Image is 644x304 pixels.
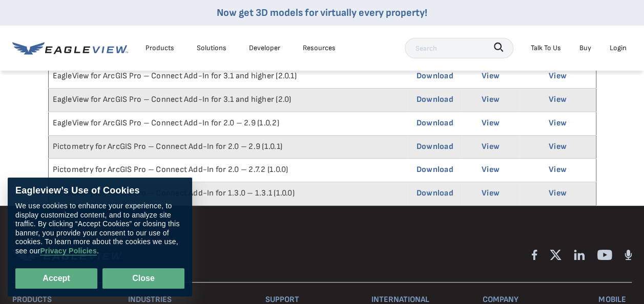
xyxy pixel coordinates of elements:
a: View [482,142,500,151]
a: View [549,118,567,128]
div: Resources [303,41,336,54]
input: Search [405,38,513,58]
td: EagleView for ArcGIS Pro – Connect Add-In for 2.0 – 2.9 (1.0.2) [48,112,408,135]
a: Download [417,142,453,151]
td: Pictometry for ArcGIS Pro – Connect Add-In for 1.3.0 – 1.3.1 (1.0.0) [48,182,408,206]
td: Pictometry for ArcGIS Pro – Connect Add-In for 2.0 – 2.7.2 (1.0.0) [48,159,408,182]
div: Solutions [197,41,226,54]
div: Login [610,41,627,54]
a: View [549,71,567,81]
a: Download [417,165,453,175]
button: Close [102,268,184,289]
a: Developer [249,41,280,54]
a: View [549,165,567,175]
td: EagleView for ArcGIS Pro – Connect Add-In for 3.1 and higher (2.0.1) [48,65,408,89]
div: Talk To Us [531,41,561,54]
a: Privacy Policies [40,247,96,255]
div: Products [146,41,174,54]
td: EagleView for ArcGIS Pro – Connect Add-In for 3.1 and higher (2.0) [48,88,408,112]
a: View [482,95,500,104]
a: Download [417,95,453,104]
a: Download [417,71,453,81]
div: We use cookies to enhance your experience, to display customized content, and to analyze site tra... [15,202,184,255]
a: Buy [579,41,591,54]
a: View [549,95,567,104]
a: View [549,142,567,151]
a: View [482,165,500,175]
div: Eagleview’s Use of Cookies [15,185,184,197]
a: Download [417,118,453,128]
a: View [482,71,500,81]
a: View [482,118,500,128]
td: Pictometry for ArcGIS Pro – Connect Add-In for 2.0 – 2.9 (1.0.1) [48,135,408,159]
a: Now get 3D models for virtually every property! [217,7,427,19]
button: Accept [15,268,97,289]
